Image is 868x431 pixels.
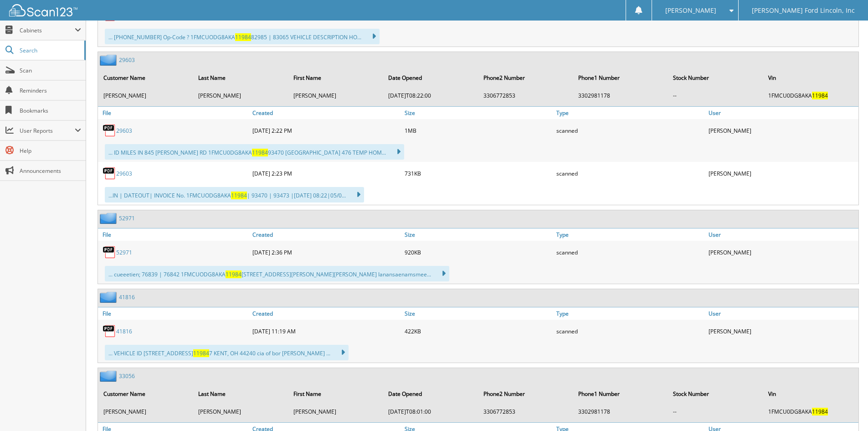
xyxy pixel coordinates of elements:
[193,349,209,357] span: 11984
[100,291,119,303] img: folder2.png
[9,4,77,16] img: scan123-logo-white.svg
[289,88,383,103] td: [PERSON_NAME]
[250,228,402,241] a: Created
[99,384,193,403] th: Customer Name
[105,187,364,203] div: ...IN | DATEOUT| INVOICE No. 1FMCUODG8AKA | 93470 | 93473 |[DATE] 08:22|05/0...
[116,327,132,335] a: 41816
[250,121,402,140] div: [DATE] 2:22 PM
[116,249,132,256] a: 52971
[20,87,81,94] span: Reminders
[20,47,80,54] span: Search
[99,404,193,419] td: [PERSON_NAME]
[479,88,573,103] td: 3306772853
[402,307,555,320] a: Size
[384,88,478,103] td: [DATE]T08:22:00
[289,404,383,419] td: [PERSON_NAME]
[812,92,828,99] span: 11984
[668,88,762,103] td: --
[554,307,706,320] a: Type
[250,307,402,320] a: Created
[574,68,668,87] th: Phone1 Number
[554,322,706,340] div: scanned
[668,68,762,87] th: Stock Number
[574,384,668,403] th: Phone1 Number
[100,54,119,66] img: folder2.png
[250,322,402,340] div: [DATE] 11:19 AM
[250,164,402,182] div: [DATE] 2:23 PM
[402,243,555,261] div: 920KB
[402,107,555,119] a: Size
[116,127,132,135] a: 29603
[706,322,858,340] div: [PERSON_NAME]
[479,384,573,403] th: Phone2 Number
[706,243,858,261] div: [PERSON_NAME]
[706,121,858,140] div: [PERSON_NAME]
[668,404,762,419] td: --
[226,270,241,278] span: 11984
[98,107,250,119] a: File
[479,404,573,419] td: 3306772853
[103,124,116,137] img: PDF.png
[752,8,855,13] span: [PERSON_NAME] Ford Lincoln, Inc
[554,107,706,119] a: Type
[402,322,555,340] div: 422KB
[119,56,135,64] a: 29603
[764,404,858,419] td: 1FMCU0DG8AKA
[20,147,81,155] span: Help
[384,384,478,403] th: Date Opened
[289,68,383,87] th: First Name
[250,107,402,119] a: Created
[289,384,383,403] th: First Name
[119,214,135,222] a: 52971
[554,243,706,261] div: scanned
[574,404,668,419] td: 3302981178
[100,213,119,224] img: folder2.png
[231,192,247,199] span: 11984
[668,384,762,403] th: Stock Number
[402,164,555,182] div: 731KB
[194,68,288,87] th: Last Name
[20,107,81,114] span: Bookmarks
[384,404,478,419] td: [DATE]T08:01:00
[100,370,119,382] img: folder2.png
[119,293,135,301] a: 41816
[554,164,706,182] div: scanned
[235,33,251,41] span: 11984
[665,8,716,13] span: [PERSON_NAME]
[764,68,858,87] th: Vin
[103,245,116,259] img: PDF.png
[99,88,193,103] td: [PERSON_NAME]
[105,29,380,44] div: ... [PHONE_NUMBER] Op-Code ? 1FMCUODG8AKA 82985 | 83065 VEHICLE DESCRIPTION HO...
[105,345,349,360] div: ... VEHICLE ID [STREET_ADDRESS] 7 KENT, OH 44240 cia of bor [PERSON_NAME] ...
[194,384,288,403] th: Last Name
[252,149,268,156] span: 11984
[574,88,668,103] td: 3302981178
[706,228,858,241] a: User
[103,324,116,338] img: PDF.png
[479,68,573,87] th: Phone2 Number
[822,387,868,431] iframe: Chat Widget
[706,164,858,182] div: [PERSON_NAME]
[105,144,404,160] div: ... ID MILES IN 845 [PERSON_NAME] RD 1FMCU0DG8AKA 93470 [GEOGRAPHIC_DATA] 476 TEMP HOM...
[764,384,858,403] th: Vin
[20,127,75,135] span: User Reports
[554,121,706,140] div: scanned
[99,68,193,87] th: Customer Name
[20,67,81,74] span: Scan
[98,307,250,320] a: File
[764,88,858,103] td: 1FMCU0DG8AKA
[812,408,828,415] span: 11984
[250,243,402,261] div: [DATE] 2:36 PM
[98,228,250,241] a: File
[706,107,858,119] a: User
[119,372,135,380] a: 33056
[20,26,75,34] span: Cabinets
[116,170,132,177] a: 29603
[402,121,555,140] div: 1MB
[20,167,81,175] span: Announcements
[402,228,555,241] a: Size
[384,68,478,87] th: Date Opened
[554,228,706,241] a: Type
[706,307,858,320] a: User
